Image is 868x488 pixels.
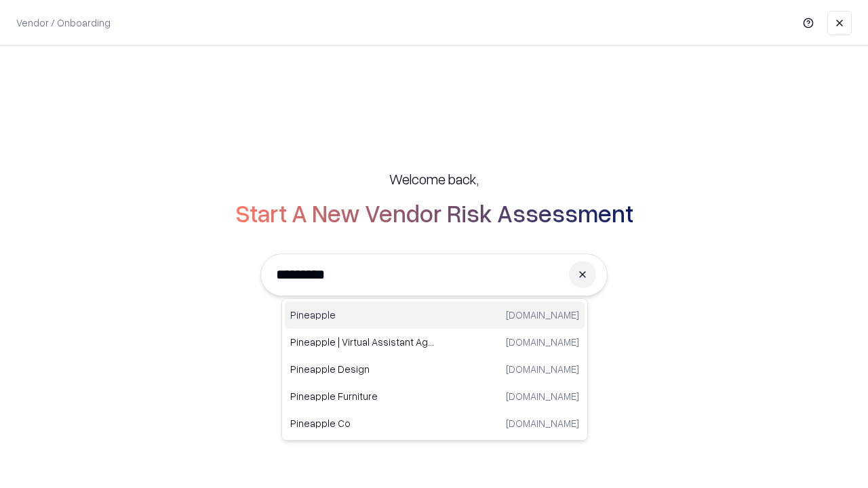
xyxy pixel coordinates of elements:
p: Pineapple | Virtual Assistant Agency [290,335,435,349]
p: [DOMAIN_NAME] [506,416,579,430]
p: [DOMAIN_NAME] [506,389,579,403]
p: Pineapple Furniture [290,389,435,403]
p: Pineapple Co [290,416,435,430]
p: [DOMAIN_NAME] [506,362,579,376]
h2: Start A New Vendor Risk Assessment [235,199,633,226]
p: Vendor / Onboarding [16,16,111,30]
div: Suggestions [281,298,588,441]
h5: Welcome back, [389,169,479,188]
p: Pineapple [290,308,435,322]
p: Pineapple Design [290,362,435,376]
p: [DOMAIN_NAME] [506,308,579,322]
p: [DOMAIN_NAME] [506,335,579,349]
